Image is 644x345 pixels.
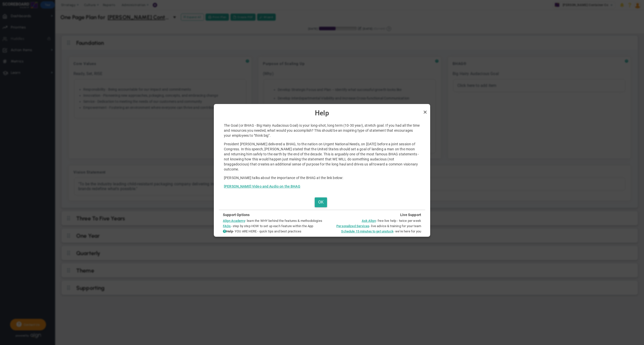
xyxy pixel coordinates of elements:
[226,229,233,233] strong: Help
[223,229,301,233] span: - YOU ARE HERE - quick tips and best practices
[328,213,421,217] h4: Live Support
[224,123,420,138] p: The Goal (or BHAG - Big Hairy Audacious Goal) is your long-shot, long term (10-30 year), stretch ...
[223,218,322,223] li: - learn the WHY behind the features & methodologies
[224,175,420,180] p: [PERSON_NAME] talks about the importance of the BHAG at the link below:
[328,218,421,223] li: - free live help - twice per week
[341,229,393,233] a: Schedule 15 minutes to get unstuck
[224,142,420,172] p: President [PERSON_NAME] delivered a BHAG, to the nation on Urgent National Needs, on [DATE] befor...
[223,224,322,228] li: - step by step HOW to set up each feature within the App
[328,224,421,228] li: - live advice & training for your team
[224,184,300,188] a: [PERSON_NAME] Video and Audio on the BHAG
[422,109,428,115] a: Close
[362,219,376,223] a: Ask Align
[328,229,421,234] li: - we're here for you
[336,224,369,228] a: Personalized Services
[218,109,426,117] span: Help
[315,197,327,207] button: OK
[223,224,231,228] a: FAQs
[223,219,245,223] a: Align Academy
[223,213,322,217] h4: Support Options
